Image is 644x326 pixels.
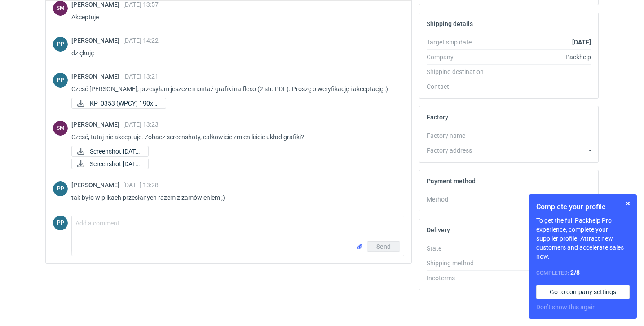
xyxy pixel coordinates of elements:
div: Pickup [492,259,591,268]
span: Screenshot [DATE].. [90,146,141,156]
span: [PERSON_NAME] [71,1,123,8]
figcaption: PP [53,37,68,52]
span: KP_0353 (WPCY) 190x1... [90,98,159,108]
span: [PERSON_NAME] [71,73,123,80]
a: Screenshot [DATE].. [71,146,149,157]
div: Shipping method [427,259,492,268]
span: [PERSON_NAME] [71,37,123,44]
strong: 2 / 8 [570,269,580,276]
a: KP_0353 (WPCY) 190x1... [71,98,166,109]
div: Factory name [427,131,492,140]
span: [DATE] 13:28 [123,181,159,189]
figcaption: PP [53,73,68,88]
div: Shipping destination [427,67,492,76]
div: Incoterms [427,273,492,282]
div: Packhelp [492,53,591,62]
span: [PERSON_NAME] [71,181,123,189]
span: [PERSON_NAME] [71,121,123,128]
h2: Payment method [427,177,476,185]
figcaption: SM [53,121,68,136]
p: dziękuję [71,48,397,58]
div: Sebastian Markut [53,121,68,136]
span: [DATE] 13:23 [123,121,159,128]
div: Paweł Puch [53,216,68,230]
h2: Delivery [427,226,450,233]
div: Target ship date [427,38,492,47]
p: Cześć [PERSON_NAME], przesyłam jeszcze montaż grafiki na flexo (2 str. PDF). Proszę o weryfikację... [71,84,397,94]
div: Screenshot 2025-09-15 at 13.22.59.png [71,159,149,169]
div: - [492,82,591,91]
div: - [492,195,591,204]
div: Paweł Puch [53,37,68,52]
div: Completed: [536,268,630,278]
span: Screenshot [DATE].. [90,159,141,169]
p: To get the full Packhelp Pro experience, complete your supplier profile. Attract new customers an... [536,216,630,261]
button: Send [367,241,400,252]
p: tak było w plikach przesłanych razem z zamówieniem ;) [71,192,397,203]
div: - [492,146,591,155]
strong: [DATE] [572,39,591,46]
figcaption: SM [53,1,68,16]
span: [DATE] 14:22 [123,37,159,44]
div: Paweł Puch [53,181,68,196]
div: Paweł Puch [53,73,68,88]
div: - [492,131,591,140]
p: Cześć, tutaj nie akceptuje. Zobacz screenshoty, całkowicie zmieniliście układ grafiki? [71,132,397,142]
div: Company [427,53,492,62]
button: Don’t show this again [536,303,596,312]
figcaption: PP [53,181,68,196]
button: Skip for now [622,198,633,209]
span: [DATE] 13:21 [123,73,159,80]
div: Sebastian Markut [53,1,68,16]
div: State [427,244,492,253]
div: Method [427,195,492,204]
a: Go to company settings [536,285,630,299]
a: Screenshot [DATE].. [71,159,149,169]
div: Factory address [427,146,492,155]
h2: Shipping details [427,20,473,27]
h2: Factory [427,114,448,121]
div: Contact [427,82,492,91]
h1: Complete your profile [536,202,630,212]
div: Screenshot 2025-09-15 at 13.22.56.png [71,146,149,157]
span: [DATE] 13:57 [123,1,159,8]
figcaption: PP [53,216,68,230]
div: KP_0353 (WPCY) 190x120x80 wyrys + autside + inside 15092025.pdf [71,98,161,109]
span: Send [376,243,391,250]
div: - [492,273,591,282]
p: Akceptuje [71,12,397,22]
